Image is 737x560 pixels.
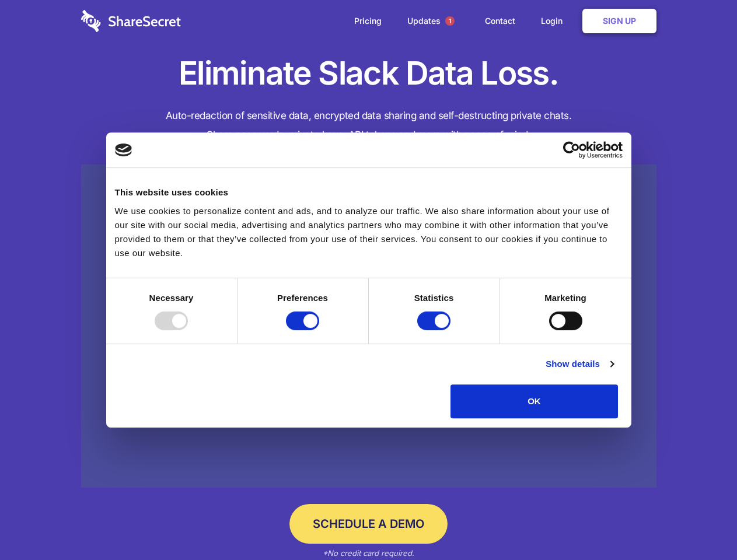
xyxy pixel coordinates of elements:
div: We use cookies to personalize content and ads, and to analyze our traffic. We also share informat... [115,204,623,260]
strong: Marketing [544,293,586,303]
img: logo-wordmark-white-trans-d4663122ce5f474addd5e946df7df03e33cb6a1c49d2221995e7729f52c070b2.svg [81,10,181,32]
a: Pricing [343,3,393,39]
h4: Auto-redaction of sensitive data, encrypted data sharing and self-destructing private chats. Shar... [81,106,656,145]
em: *No credit card required. [323,548,414,558]
strong: Statistics [414,293,454,303]
a: Contact [473,3,527,39]
div: This website uses cookies [115,185,623,199]
a: Wistia video thumbnail [81,164,656,488]
strong: Preferences [277,293,328,303]
a: Usercentrics Cookiebot - opens in a new window [521,141,623,159]
button: OK [450,384,618,418]
a: Schedule a Demo [289,504,448,544]
strong: Necessary [149,293,194,303]
a: Login [529,3,580,39]
span: 1 [445,16,455,26]
a: Sign Up [582,9,656,33]
h1: Eliminate Slack Data Loss. [81,52,656,94]
img: logo [115,143,132,156]
a: Show details [546,357,613,371]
